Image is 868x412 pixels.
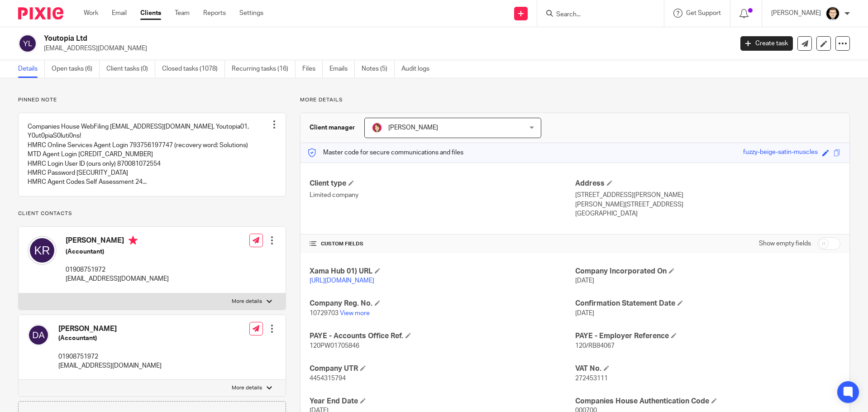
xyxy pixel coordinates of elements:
[310,299,575,308] h4: Company Reg. No.
[575,364,840,374] h4: VAT No.
[575,191,840,200] p: [STREET_ADDRESS][PERSON_NAME]
[555,11,637,19] input: Search
[232,298,262,305] p: More details
[66,265,169,274] p: 01908751972
[52,60,100,78] a: Open tasks (6)
[175,9,190,18] a: Team
[58,352,162,361] p: 01908751972
[310,191,575,200] p: Limited company
[401,60,436,78] a: Audit logs
[575,331,840,341] h4: PAYE - Employer Reference
[310,364,575,374] h4: Company UTR
[310,331,575,341] h4: PAYE - Accounts Office Ref.
[18,96,286,104] p: Pinned note
[44,44,727,53] p: [EMAIL_ADDRESS][DOMAIN_NAME]
[575,343,615,349] span: 120/RB84067
[58,361,162,370] p: [EMAIL_ADDRESS][DOMAIN_NAME]
[66,274,169,283] p: [EMAIL_ADDRESS][DOMAIN_NAME]
[575,375,608,382] span: 272453111
[310,240,575,248] h4: CUSTOM FIELDS
[310,123,355,132] h3: Client manager
[106,60,155,78] a: Client tasks (0)
[575,278,594,284] span: [DATE]
[310,310,339,316] span: 10729703
[388,125,438,131] span: [PERSON_NAME]
[575,209,840,218] p: [GEOGRAPHIC_DATA]
[44,34,590,43] h2: Youtopia Ltd
[66,247,169,256] h5: (Accountant)
[140,9,161,18] a: Clients
[84,9,98,18] a: Work
[310,179,575,188] h4: Client type
[300,96,850,104] p: More details
[28,236,57,265] img: svg%3E
[575,179,840,188] h4: Address
[18,7,63,19] img: Pixie
[66,236,169,247] h4: [PERSON_NAME]
[18,210,286,217] p: Client contacts
[825,6,840,21] img: DavidBlack.format_png.resize_200x.png
[329,60,355,78] a: Emails
[340,310,370,316] a: View more
[310,375,346,382] span: 4454315794
[203,9,226,18] a: Reports
[18,34,37,53] img: svg%3E
[310,267,575,276] h4: Xama Hub 01) URL
[232,384,262,392] p: More details
[58,324,162,334] h4: [PERSON_NAME]
[771,9,821,18] p: [PERSON_NAME]
[239,9,263,18] a: Settings
[307,148,463,157] p: Master code for secure communications and files
[310,278,374,284] a: [URL][DOMAIN_NAME]
[575,310,594,316] span: [DATE]
[759,239,811,248] label: Show empty fields
[686,10,721,16] span: Get Support
[18,60,45,78] a: Details
[58,334,162,343] h5: (Accountant)
[129,236,138,245] i: Primary
[740,36,793,51] a: Create task
[362,60,395,78] a: Notes (5)
[372,122,382,133] img: Katherine%20-%20Pink%20cartoon.png
[575,267,840,276] h4: Company Incorporated On
[232,60,296,78] a: Recurring tasks (16)
[310,343,359,349] span: 120PW01705846
[743,148,818,158] div: fuzzy-beige-satin-muscles
[575,397,840,406] h4: Companies House Authentication Code
[310,397,575,406] h4: Year End Date
[302,60,323,78] a: Files
[28,324,49,346] img: svg%3E
[162,60,225,78] a: Closed tasks (1078)
[575,299,840,308] h4: Confirmation Statement Date
[112,9,127,18] a: Email
[575,200,840,209] p: [PERSON_NAME][STREET_ADDRESS]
